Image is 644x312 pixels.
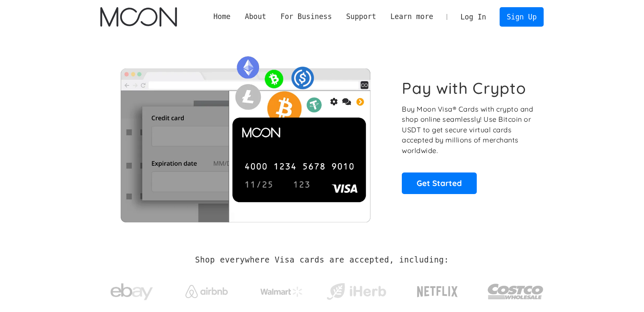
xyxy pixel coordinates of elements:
a: iHerb [325,272,388,307]
a: Netflix [400,273,475,307]
a: Costco [487,267,544,312]
a: Get Started [402,172,477,194]
a: Log In [453,8,493,26]
p: Buy Moon Visa® Cards with crypto and shop online seamlessly! Use Bitcoin or USDT to get secure vi... [402,104,534,156]
div: Learn more [383,11,440,22]
a: Airbnb [175,276,238,302]
a: Walmart [250,278,313,301]
div: Support [346,11,376,22]
a: ebay [100,270,163,309]
a: home [100,7,177,27]
img: Moon Logo [100,7,177,27]
img: ebay [111,279,153,305]
div: About [245,11,266,22]
img: Airbnb [185,285,228,298]
img: Costco [487,276,544,307]
h2: Shop everywhere Visa cards are accepted, including: [195,255,449,265]
div: Learn more [390,11,433,22]
img: Walmart [260,287,303,297]
a: Home [206,11,238,22]
img: iHerb [325,281,388,303]
div: Support [339,11,383,22]
a: Sign Up [500,7,544,26]
div: About [238,11,273,22]
img: Netflix [416,281,459,302]
img: Moon Cards let you spend your crypto anywhere Visa is accepted. [100,50,390,222]
h1: Pay with Crypto [402,79,526,98]
div: For Business [280,11,332,22]
div: For Business [274,11,339,22]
